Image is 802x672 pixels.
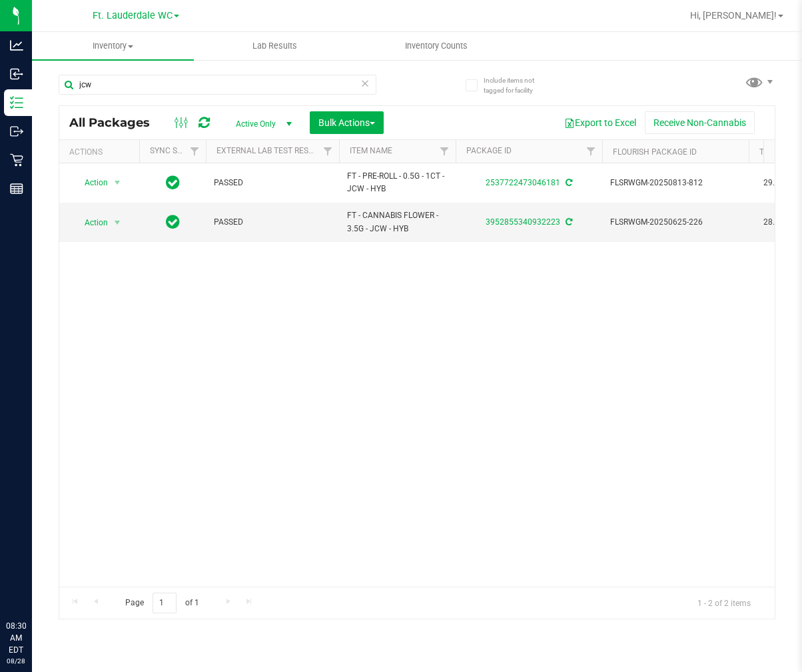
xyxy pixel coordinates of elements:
span: Include items not tagged for facility [484,75,550,95]
input: 1 [153,593,177,613]
span: Hi, [PERSON_NAME]! [690,10,777,21]
span: Inventory Counts [387,40,486,52]
span: Sync from Compliance System [564,178,572,187]
button: Receive Non-Cannabis [645,111,755,134]
a: Filter [580,140,602,163]
span: Sync from Compliance System [564,217,572,227]
a: Filter [184,140,206,163]
a: External Lab Test Result [216,146,321,155]
button: Bulk Actions [310,111,384,134]
a: Item Name [350,146,392,155]
a: 3952855340932223 [486,217,560,227]
p: 08/28 [6,656,26,666]
span: FT - CANNABIS FLOWER - 3.5G - JCW - HYB [347,209,448,235]
span: 1 - 2 of 2 items [687,593,761,613]
span: Clear [360,75,370,92]
a: Sync Status [150,146,201,155]
input: Search Package ID, Item Name, SKU, Lot or Part Number... [59,75,376,95]
span: 28.0000 [757,213,800,232]
span: PASSED [214,216,331,229]
span: select [109,213,126,232]
inline-svg: Inbound [10,67,23,81]
button: Export to Excel [556,111,645,134]
a: Inventory [32,32,194,60]
span: In Sync [166,213,180,231]
inline-svg: Analytics [10,39,23,52]
span: Lab Results [234,40,315,52]
span: Action [73,173,109,192]
inline-svg: Retail [10,153,23,167]
a: Flourish Package ID [613,147,697,157]
inline-svg: Reports [10,182,23,195]
a: 2537722473046181 [486,178,560,187]
span: Ft. Lauderdale WC [93,10,173,21]
span: FT - PRE-ROLL - 0.5G - 1CT - JCW - HYB [347,170,448,195]
iframe: Resource center unread badge [39,563,55,579]
inline-svg: Outbound [10,125,23,138]
a: Lab Results [194,32,356,60]
inline-svg: Inventory [10,96,23,109]
span: select [109,173,126,192]
span: FLSRWGM-20250813-812 [610,177,741,189]
span: PASSED [214,177,331,189]
p: 08:30 AM EDT [6,620,26,656]
iframe: Resource center [13,565,53,605]
span: FLSRWGM-20250625-226 [610,216,741,229]
span: Action [73,213,109,232]
span: Inventory [32,40,194,52]
span: Bulk Actions [318,117,375,128]
span: All Packages [69,115,163,130]
a: Inventory Counts [356,32,518,60]
a: Filter [434,140,456,163]
span: In Sync [166,173,180,192]
span: 29.5000 [757,173,800,193]
a: Filter [317,140,339,163]
span: Page of 1 [114,593,210,613]
div: Actions [69,147,134,157]
a: Package ID [466,146,512,155]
